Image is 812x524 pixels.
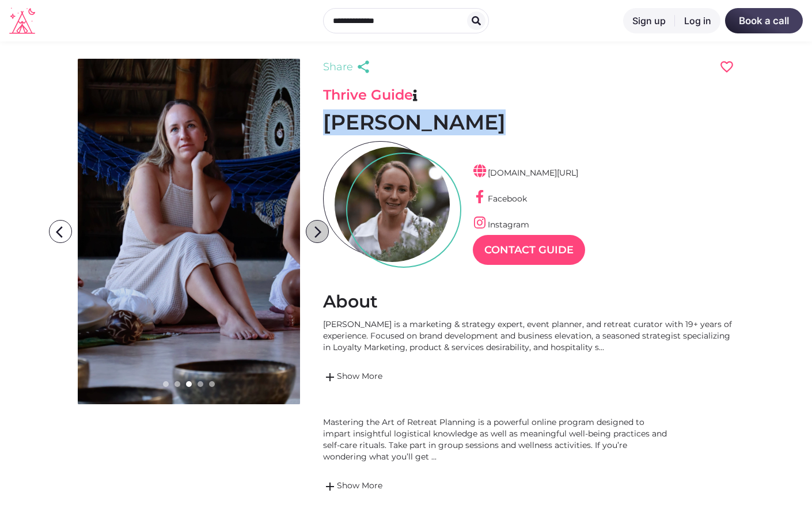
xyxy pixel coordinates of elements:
a: Share [323,59,374,75]
a: Instagram [473,219,529,230]
i: arrow_back_ios [51,221,74,244]
span: add [323,370,337,384]
div: [PERSON_NAME] is a marketing & strategy expert, event planner, and retreat curator with 19+ years... [323,318,734,353]
div: Mastering the Art of Retreat Planning is a powerful online program designed to impart insightful ... [323,416,669,462]
span: add [323,480,337,493]
a: Book a call [725,8,803,33]
a: addShow More [323,370,734,384]
a: Facebook [473,193,527,204]
span: Share [323,59,353,75]
a: Sign up [623,8,675,33]
a: Contact Guide [473,235,585,265]
h1: [PERSON_NAME] [323,109,734,135]
a: addShow More [323,480,669,493]
a: [DOMAIN_NAME][URL] [473,168,578,178]
h2: About [323,291,734,313]
h3: Thrive Guide [323,86,734,104]
i: arrow_forward_ios [306,221,329,244]
a: Log in [675,8,720,33]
